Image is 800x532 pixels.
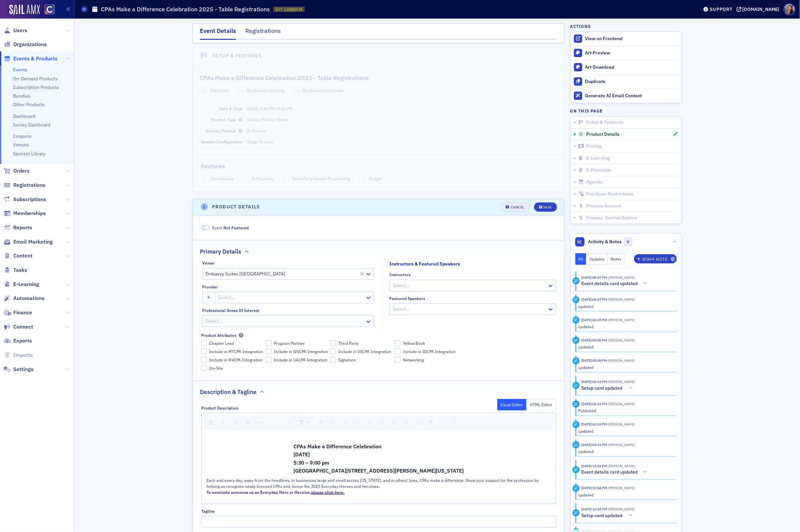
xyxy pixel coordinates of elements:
[13,133,32,139] a: Coupons
[13,67,27,73] a: Events
[362,176,364,181] span: –
[13,281,39,288] span: E-Learning
[403,357,424,363] span: Networking
[395,357,401,363] input: Networking
[231,418,241,427] div: Underline
[642,258,668,261] div: Staff Note
[578,448,672,454] div: updated
[437,418,460,427] div: rdw-history-control
[200,388,257,396] h2: Description & Tagline
[274,349,328,354] span: Include in WSCPA Integration
[201,340,264,346] label: Chapter Lead
[205,176,207,181] span: –
[201,139,242,144] span: Session Configuration
[497,399,527,411] button: Visual Editor
[201,225,210,230] span: Not Featured
[401,418,411,427] div: Link
[573,466,580,473] div: Activity
[247,106,259,111] span: [DATE]
[201,365,264,371] label: On-Site
[218,418,228,427] div: Italic
[314,418,327,427] div: rdw-color-picker
[534,202,557,212] button: Save
[327,418,376,427] div: rdw-textalign-control
[526,399,556,411] button: HTML Editor
[607,486,635,490] span: Tiffany Carson
[581,280,649,287] button: Event details card updated
[581,318,607,322] time: 8/14/2025 08:47 PM
[13,238,53,246] span: Email Marketing
[4,351,33,359] a: Imports
[252,176,273,182] span: E-Materials
[578,428,672,434] div: updated
[9,5,40,15] a: SailAMX
[200,247,241,256] h2: Primary Details
[13,122,50,128] a: Survey Dashboard
[205,418,254,427] div: rdw-inline-control
[581,297,607,302] time: 8/14/2025 08:47 PM
[212,203,260,210] h4: Product Details
[438,418,447,427] div: Undo
[581,358,607,363] time: 6/12/2025 05:48 PM
[200,27,236,40] div: Event Details
[377,418,387,427] div: Unordered
[581,469,638,475] h5: Event details card updated
[13,196,46,203] span: Subscriptions
[201,413,556,504] div: rdw-wrapper
[403,349,455,354] span: Include in IDCPA Integration
[607,358,635,363] span: Tiffany Carson
[607,338,635,342] span: Tiffany Carson
[328,418,338,427] div: Left
[202,284,218,289] div: Provider
[578,408,672,414] div: Published
[585,79,678,85] div: Duplicate
[204,416,553,429] div: rdw-toolbar
[573,317,580,324] div: Update
[330,357,393,363] label: Signature
[13,337,32,344] span: Exports
[330,348,393,354] label: Include in VSCPA Integration
[13,142,29,148] a: Venues
[395,340,401,346] input: Yellow Book
[212,225,249,231] span: Event
[571,89,681,103] button: Generate AI Email Content
[255,418,295,427] div: rdw-dropdown
[206,442,551,501] div: rdw-editor
[211,117,242,122] span: Product Type
[581,469,649,476] button: Event details card updated
[245,176,247,181] span: –
[634,254,677,264] button: Staff Note
[4,182,45,189] a: Registrations
[581,486,607,490] time: 6/10/2025 12:54 PM
[266,357,272,363] input: Include in UACPA Integration
[585,50,678,56] div: Art Preview
[338,349,391,354] span: Include in VSCPA Integration
[581,513,622,519] h5: Setup card updated
[586,191,633,197] span: Purchase Restrictions
[311,490,345,495] a: please click here.
[395,357,457,363] label: Networking
[573,485,580,492] div: Update
[13,27,27,34] span: Users
[4,281,39,288] a: E-Learning
[206,490,311,495] span: To nominate someone as an Everyday Hero or Heroine,
[607,442,635,447] span: Tiffany Carson
[201,509,215,514] div: Tagline
[586,119,623,125] span: Setup & Features
[13,309,32,316] span: Finance
[13,366,34,373] span: Settings
[586,143,601,149] span: Pricing
[13,41,47,48] span: Organizations
[586,131,619,137] span: Product Details
[511,205,524,209] div: Cancel
[581,464,607,468] time: 6/10/2025 12:54 PM
[575,253,587,265] button: All
[784,4,795,15] span: Profile
[571,74,681,89] button: Duplicate
[266,340,272,346] input: Program Partner
[581,338,607,342] time: 6/12/2025 05:50 PM
[4,210,46,217] a: Memberships
[297,418,313,427] div: rdw-dropdown
[278,106,292,111] time: 9:00 PM
[13,182,45,189] span: Registrations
